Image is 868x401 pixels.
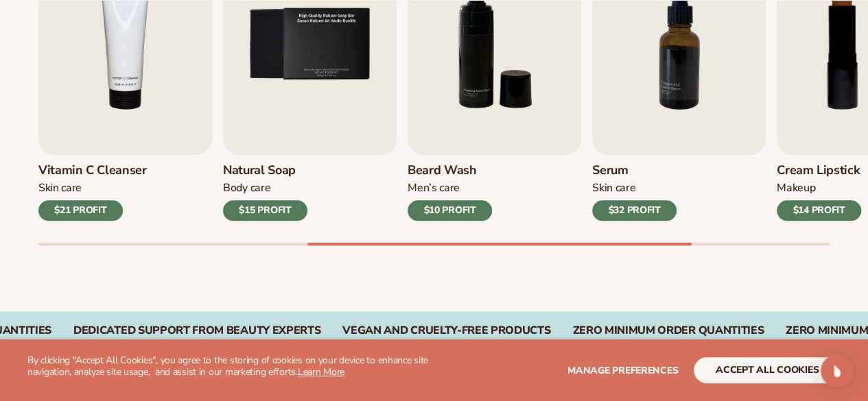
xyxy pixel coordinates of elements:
div: Zero Minimum Order QuantitieS [572,324,764,337]
span: Manage preferences [567,364,678,377]
div: Body Care [223,181,307,195]
div: Skin Care [592,181,677,195]
div: DEDICATED SUPPORT FROM BEAUTY EXPERTS [73,324,320,337]
div: Skin Care [38,181,147,195]
div: Open Intercom Messenger [821,354,854,387]
a: Learn More [298,365,344,378]
h3: Beard Wash [408,163,492,178]
div: Men’s Care [408,181,492,195]
h3: Cream Lipstick [777,163,861,178]
div: $10 PROFIT [408,200,492,221]
h3: Serum [592,163,677,178]
h3: Natural Soap [223,163,307,178]
div: $15 PROFIT [223,200,307,221]
div: Vegan and Cruelty-Free Products [342,324,550,337]
button: Manage preferences [567,357,678,383]
div: $21 PROFIT [38,200,123,221]
p: By clicking "Accept All Cookies", you agree to the storing of cookies on your device to enhance s... [27,355,434,378]
div: $14 PROFIT [777,200,861,221]
div: Makeup [777,181,861,195]
h3: Vitamin C Cleanser [38,163,147,178]
div: $32 PROFIT [592,200,677,221]
button: accept all cookies [694,357,841,383]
